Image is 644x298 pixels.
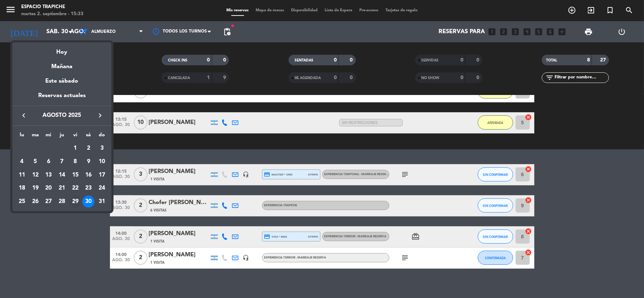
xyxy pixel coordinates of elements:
div: 20 [42,182,54,194]
td: 14 de agosto de 2025 [55,168,69,182]
td: 31 de agosto de 2025 [95,195,109,208]
td: 23 de agosto de 2025 [82,181,95,195]
div: 25 [16,196,28,208]
div: 3 [96,142,108,154]
td: AGO. [15,142,69,155]
td: 25 de agosto de 2025 [15,195,29,208]
td: 2 de agosto de 2025 [82,142,95,155]
td: 16 de agosto de 2025 [82,168,95,182]
div: 23 [82,182,94,194]
div: 29 [69,196,81,208]
div: 24 [96,182,108,194]
td: 20 de agosto de 2025 [42,181,55,195]
th: jueves [55,131,69,142]
div: Mañana [12,57,111,71]
div: Este sábado [12,71,111,91]
th: viernes [69,131,82,142]
td: 28 de agosto de 2025 [55,195,69,208]
div: 16 [82,169,94,181]
div: 27 [42,196,54,208]
div: 6 [42,156,54,168]
div: 18 [16,182,28,194]
div: 13 [42,169,54,181]
i: keyboard_arrow_left [19,111,28,120]
td: 21 de agosto de 2025 [55,181,69,195]
div: Reservas actuales [12,91,111,106]
div: 17 [96,169,108,181]
td: 8 de agosto de 2025 [69,155,82,168]
td: 22 de agosto de 2025 [69,181,82,195]
button: keyboard_arrow_right [94,111,106,120]
div: 30 [82,196,94,208]
div: 28 [56,196,68,208]
i: keyboard_arrow_right [96,111,104,120]
div: 9 [82,156,94,168]
td: 10 de agosto de 2025 [95,155,109,168]
td: 12 de agosto de 2025 [29,168,42,182]
td: 4 de agosto de 2025 [15,155,29,168]
div: 4 [16,156,28,168]
th: sábado [82,131,95,142]
td: 13 de agosto de 2025 [42,168,55,182]
td: 17 de agosto de 2025 [95,168,109,182]
th: domingo [95,131,109,142]
div: 1 [69,142,81,154]
div: 8 [69,156,81,168]
th: miércoles [42,131,55,142]
td: 19 de agosto de 2025 [29,181,42,195]
div: 10 [96,156,108,168]
td: 11 de agosto de 2025 [15,168,29,182]
td: 5 de agosto de 2025 [29,155,42,168]
td: 29 de agosto de 2025 [69,195,82,208]
div: 7 [56,156,68,168]
td: 27 de agosto de 2025 [42,195,55,208]
div: 31 [96,196,108,208]
td: 26 de agosto de 2025 [29,195,42,208]
td: 6 de agosto de 2025 [42,155,55,168]
div: 15 [69,169,81,181]
div: Hoy [12,42,111,57]
td: 15 de agosto de 2025 [69,168,82,182]
td: 7 de agosto de 2025 [55,155,69,168]
td: 9 de agosto de 2025 [82,155,95,168]
button: keyboard_arrow_left [17,111,30,120]
th: lunes [15,131,29,142]
div: 5 [29,156,41,168]
th: martes [29,131,42,142]
td: 18 de agosto de 2025 [15,181,29,195]
td: 1 de agosto de 2025 [69,142,82,155]
div: 11 [16,169,28,181]
div: 22 [69,182,81,194]
div: 2 [82,142,94,154]
div: 26 [29,196,41,208]
td: 30 de agosto de 2025 [82,195,95,208]
div: 21 [56,182,68,194]
td: 24 de agosto de 2025 [95,181,109,195]
div: 14 [56,169,68,181]
div: 19 [29,182,41,194]
div: 12 [29,169,41,181]
span: agosto 2025 [30,111,94,120]
td: 3 de agosto de 2025 [95,142,109,155]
